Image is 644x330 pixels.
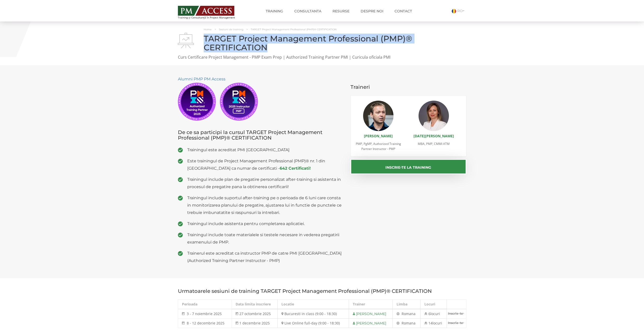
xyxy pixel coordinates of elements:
[178,77,225,81] a: Alumni PMP PM Access
[232,300,278,309] th: Data limita inscriere
[178,16,244,19] span: Training și Consultanță în Project Management
[452,9,456,13] img: Romana
[178,300,232,309] th: Perioada
[402,311,406,316] span: Ro
[280,166,311,171] a: 642 Certificati!
[329,6,353,16] a: Resurse
[187,220,343,227] span: Trainingul include asistenta pentru completarea aplicatiei.
[251,28,337,31] span: TARGET Project Management Professional (PMP)® CERTIFICATION
[430,311,440,316] span: locuri
[178,288,466,294] h3: Urmatoarele sesiuni de training TARGET Project Management Professional (PMP)® CERTIFICATION
[406,321,416,325] span: mana
[187,311,222,316] span: 3 - 7 noiembrie 2025
[447,309,466,318] a: Inscrie-te
[418,142,450,146] span: MBA, PMP, CMMI ATM
[187,176,343,190] span: Trainingul include plan de pregatire personalizat after-training si asistenta in procesul de preg...
[187,321,224,325] span: 8 - 12 decembrie 2025
[452,9,466,13] a: RO
[187,250,343,264] span: Trainerul este acreditat ca instructor PMP de catre PMI [GEOGRAPHIC_DATA] (Authorized Training Pa...
[349,300,393,309] th: Trainer
[178,129,343,141] h3: De ce sa participi la cursul TARGET Project Management Professional (PMP)® CERTIFICATION
[232,319,278,328] td: 1 decembrie 2025
[356,142,401,151] span: PMP, PgMP, Authorized Training Partner Instructor - PMP
[262,6,287,16] a: Training
[420,319,447,328] td: 14
[420,309,447,319] td: 6
[204,28,212,31] a: Home
[178,6,234,16] img: PM ACCESS - Echipa traineri si consultanti certificati PMP: Narciss Popescu, Mihai Olaru, Monica ...
[447,319,466,327] a: Inscrie-te
[432,321,442,325] span: locuri
[178,54,466,60] p: Curs Certificare Project Management - PMP Exam Prep | Authorized Training Partner PMI | Curicula ...
[402,321,406,325] span: Ro
[413,134,454,138] a: [DATE][PERSON_NAME]
[187,146,343,153] span: Trainingul este acreditat PMI [GEOGRAPHIC_DATA]
[350,84,466,90] h3: Traineri
[364,134,393,138] a: [PERSON_NAME]
[277,319,349,328] td: Live Online full-day (9:00 - 18:30)
[232,309,278,319] td: 27 octombrie 2025
[349,309,393,319] td: [PERSON_NAME]
[187,157,343,172] span: Este trainingul de Project Management Professional (PMP)® nr. 1 din [GEOGRAPHIC_DATA] ca numar de...
[277,300,349,309] th: Locatie
[277,309,349,319] td: Bucuresti in class (9:00 - 18:30)
[393,300,421,309] th: Limba
[357,6,387,16] a: Despre noi
[290,6,325,16] a: Consultanta
[349,319,393,328] td: [PERSON_NAME]
[187,194,343,216] span: Trainingul include suportul after-training pe o perioada de 6 luni care consta in monitorizarea p...
[178,4,244,19] a: Training și Consultanță în Project Management
[350,159,466,174] button: Inscrie-te la training
[178,33,194,48] img: TARGET Project Management Professional (PMP)® CERTIFICATION
[406,311,416,316] span: mana
[219,28,243,31] a: Sesiuni de training
[420,300,447,309] th: Locuri
[391,6,416,16] a: Contact
[178,34,466,52] h1: TARGET Project Management Professional (PMP)® CERTIFICATION
[187,231,343,246] span: Trainingul include toate materialele si testele necesare in vederea pregatirii examenului de PMP.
